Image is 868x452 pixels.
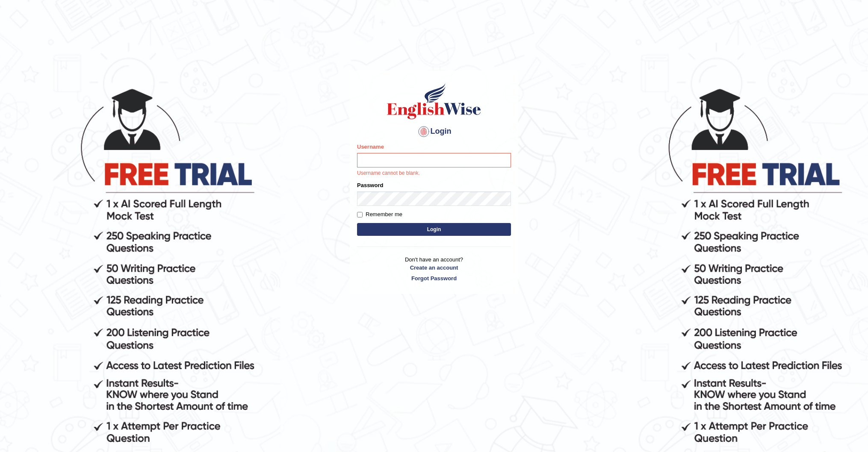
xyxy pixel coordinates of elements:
[357,143,384,151] label: Username
[357,210,402,219] label: Remember me
[357,181,383,189] label: Password
[357,274,511,282] a: Forgot Password
[357,125,511,138] h4: Login
[357,264,511,272] a: Create an account
[357,255,511,282] p: Don't have an account?
[357,170,511,177] p: Username cannot be blank.
[385,82,483,120] img: Logo of English Wise sign in for intelligent practice with AI
[357,212,363,217] input: Remember me
[357,223,511,236] button: Login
